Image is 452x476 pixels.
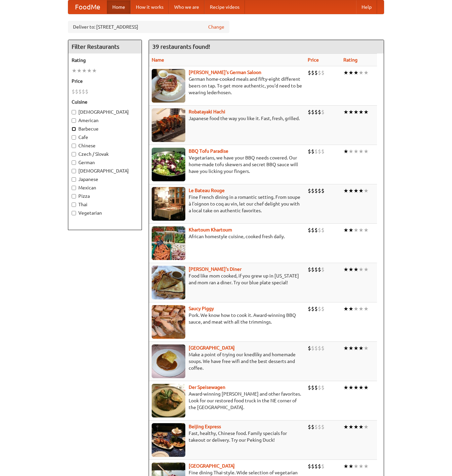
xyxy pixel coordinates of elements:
li: $ [318,344,321,352]
li: $ [311,344,314,352]
li: ★ [72,67,77,74]
li: ★ [353,108,359,116]
li: $ [75,88,78,95]
li: $ [321,108,325,116]
li: $ [311,305,314,313]
li: ★ [353,463,359,470]
input: Cafe [72,135,76,140]
li: ★ [364,305,369,313]
li: $ [321,187,325,194]
b: Der Speisewagen [189,385,225,390]
li: $ [311,266,314,273]
b: Robatayaki Hachi [189,109,225,114]
li: $ [308,266,311,273]
li: ★ [348,148,353,155]
img: tofuparadise.jpg [152,148,185,181]
a: Help [356,0,377,14]
li: ★ [364,187,369,194]
li: $ [314,108,318,116]
h5: Cuisine [72,99,138,105]
li: ★ [92,67,97,74]
li: ★ [359,344,364,352]
li: ★ [359,148,364,155]
h4: Filter Restaurants [68,40,142,53]
li: ★ [343,69,348,76]
li: $ [308,148,311,155]
li: $ [311,384,314,391]
p: African homestyle cuisine, cooked fresh daily. [152,233,302,240]
li: $ [82,88,85,95]
li: $ [318,148,321,155]
li: ★ [353,148,359,155]
p: Pork. We know how to cook it. Award-winning BBQ sauce, and meat with all the trimmings. [152,312,302,325]
li: ★ [353,226,359,234]
a: [GEOGRAPHIC_DATA] [189,463,235,469]
li: $ [311,69,314,76]
input: German [72,160,76,165]
li: ★ [353,266,359,273]
li: $ [321,305,325,313]
h5: Price [72,78,138,84]
li: $ [311,108,314,116]
li: $ [318,305,321,313]
a: Beijing Express [189,424,221,429]
input: Vegetarian [72,211,76,215]
li: $ [318,384,321,391]
li: $ [318,187,321,194]
li: $ [318,266,321,273]
li: ★ [348,384,353,391]
img: beijing.jpg [152,423,185,457]
li: ★ [348,187,353,194]
li: ★ [364,108,369,116]
li: ★ [359,226,364,234]
li: ★ [87,67,92,74]
li: $ [318,69,321,76]
li: $ [314,384,318,391]
p: Food like mom cooked, if you grew up in [US_STATE] and mom ran a diner. Try our blue plate special! [152,272,302,286]
li: $ [321,384,325,391]
img: saucy.jpg [152,305,185,339]
label: American [72,117,138,124]
p: Make a point of trying our knedlíky and homemade soups. We have free wifi and the best desserts a... [152,351,302,371]
li: ★ [343,384,348,391]
p: Japanese food the way you like it. Fast, fresh, grilled. [152,115,302,122]
li: ★ [343,266,348,273]
label: Mexican [72,184,138,191]
a: Khartoum Khartoum [189,227,232,232]
li: $ [308,69,311,76]
li: ★ [364,148,369,155]
li: ★ [343,108,348,116]
li: ★ [359,187,364,194]
li: $ [321,226,325,234]
label: Czech / Slovak [72,151,138,157]
p: Fast, healthy, Chinese food. Family specials for takeout or delivery. Try our Peking Duck! [152,430,302,443]
li: $ [311,423,314,431]
a: Saucy Piggy [189,306,214,311]
input: Chinese [72,144,76,148]
li: ★ [348,226,353,234]
ng-pluralize: 39 restaurants found! [152,43,210,50]
li: ★ [353,423,359,431]
li: ★ [364,266,369,273]
li: $ [318,423,321,431]
li: $ [321,423,325,431]
li: ★ [343,423,348,431]
li: $ [314,344,318,352]
li: ★ [343,344,348,352]
label: Cafe [72,134,138,141]
a: How it works [130,0,169,14]
li: ★ [364,463,369,470]
img: bateaurouge.jpg [152,187,185,221]
li: $ [308,108,311,116]
a: [PERSON_NAME]'s Diner [189,266,241,272]
li: $ [311,187,314,194]
li: $ [314,266,318,273]
li: $ [308,384,311,391]
input: American [72,118,76,123]
li: ★ [348,463,353,470]
img: robatayaki.jpg [152,108,185,142]
li: $ [308,187,311,194]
